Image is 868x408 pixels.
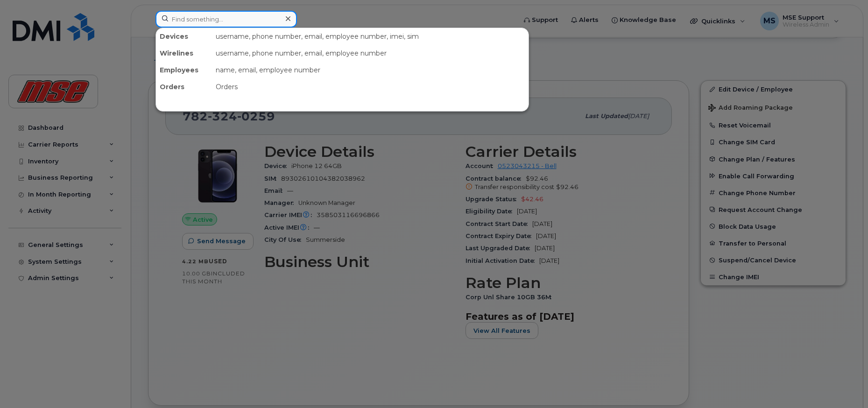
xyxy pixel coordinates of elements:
div: Devices [156,28,212,45]
div: Orders [156,78,212,95]
div: username, phone number, email, employee number [212,45,529,62]
div: name, email, employee number [212,62,529,78]
input: Find something... [155,11,297,28]
div: username, phone number, email, employee number, imei, sim [212,28,529,45]
div: Employees [156,62,212,78]
div: Wirelines [156,45,212,62]
div: Orders [212,78,529,95]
